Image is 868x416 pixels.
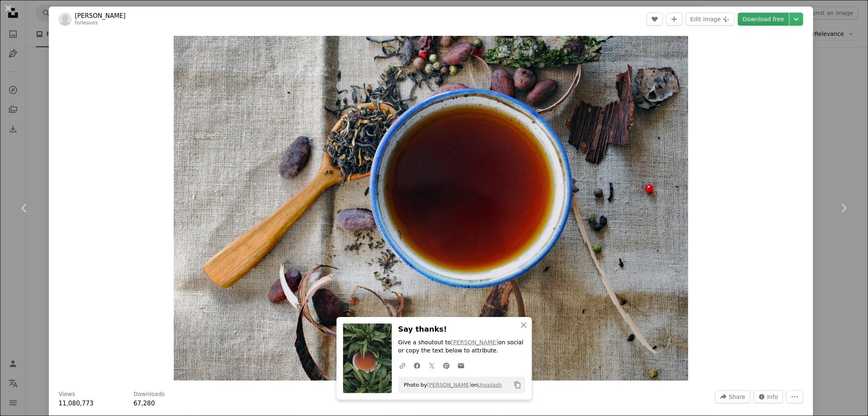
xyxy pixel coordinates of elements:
a: Next [819,169,868,247]
a: Share on Pinterest [439,357,454,374]
a: [PERSON_NAME] [75,12,126,20]
button: Add to Collection [666,13,682,26]
p: Give a shoutout to on social or copy the text below to attribute. [398,339,525,355]
button: Copy to clipboard [511,378,525,392]
a: forleaves [75,20,98,26]
button: Zoom in on this image [174,36,688,381]
span: Share [729,391,745,403]
button: Stats about this image [754,390,783,403]
img: Go to Drew Jemmett's profile [59,13,72,26]
h3: Views [59,390,75,398]
span: 11,080,773 [59,400,94,407]
button: Edit image [686,13,735,26]
a: Share on Facebook [410,357,424,374]
button: Choose download size [789,13,803,26]
img: white and brown ceramic mug [174,36,688,381]
button: More Actions [786,390,803,403]
a: Unsplash [478,382,502,388]
a: [PERSON_NAME] [427,382,471,388]
span: Photo by on [400,379,502,392]
h3: Say thanks! [398,324,525,335]
button: Like [647,13,663,26]
h3: Downloads [133,390,165,398]
button: Share this image [715,390,750,403]
a: Share over email [454,357,468,374]
a: [PERSON_NAME] [451,339,498,346]
a: Download free [738,13,789,26]
span: 67,280 [133,400,155,407]
span: Info [767,391,778,403]
a: Share on Twitter [424,357,439,374]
